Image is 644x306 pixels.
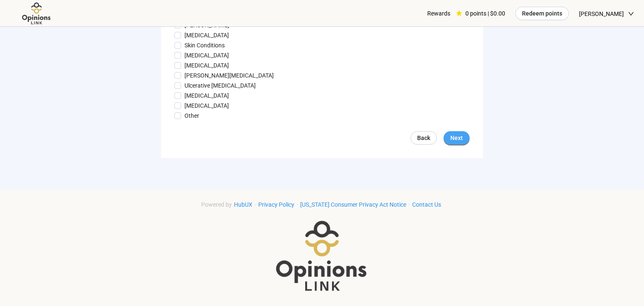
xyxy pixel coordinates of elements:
[201,200,443,209] div: · · ·
[256,201,296,208] a: Privacy Policy
[184,81,256,90] p: Ulcerative [MEDICAL_DATA]
[184,71,274,80] p: [PERSON_NAME][MEDICAL_DATA]
[184,101,229,110] p: [MEDICAL_DATA]
[410,201,443,208] a: Contact Us
[456,10,462,16] span: star
[184,31,229,40] p: [MEDICAL_DATA]
[184,111,199,120] p: Other
[450,133,463,143] span: Next
[201,201,232,208] span: Powered by
[515,7,569,20] button: Redeem points
[579,0,624,27] span: [PERSON_NAME]
[184,61,229,70] p: [MEDICAL_DATA]
[444,131,470,145] button: Next
[232,201,254,208] a: HubUX
[184,51,229,60] p: [MEDICAL_DATA]
[184,91,229,100] p: [MEDICAL_DATA]
[522,9,562,18] span: Redeem points
[417,133,430,143] span: Back
[184,41,225,50] p: Skin Conditions
[410,131,437,145] a: Back
[298,201,408,208] a: [US_STATE] Consumer Privacy Act Notice
[628,11,634,17] span: down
